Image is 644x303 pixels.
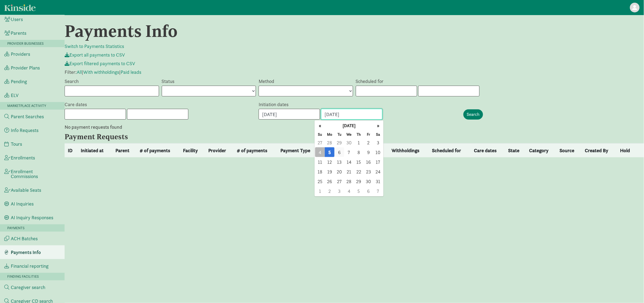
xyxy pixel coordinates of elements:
[354,167,364,176] span: 22
[11,65,40,70] span: Provider Plans
[582,144,617,158] th: Created By
[325,176,335,186] span: 26
[259,101,288,108] label: Initiation dates
[344,176,354,186] span: 28
[364,147,373,157] span: 9
[180,144,205,158] th: Facility
[11,31,26,36] span: Parents
[364,186,373,196] span: 6
[11,169,60,179] span: Enrollment Commissions
[7,103,46,108] span: Marketplace Activity
[121,69,141,75] a: Paid leads
[65,133,215,141] h4: Payment Requests
[65,60,135,67] a: Export filtered payments to CSV
[354,157,364,167] span: 15
[65,69,644,75] p: Filter: | |
[11,188,41,193] span: Available Seats
[335,138,344,147] span: 29
[356,78,384,85] label: Scheduled for
[315,167,325,176] span: 18
[277,144,320,158] th: Payment Type
[373,157,383,167] span: 17
[364,157,373,167] span: 16
[7,41,44,46] span: Provider Businesses
[354,176,364,186] span: 29
[364,138,373,147] span: 2
[162,78,175,85] label: Status
[344,138,354,147] span: 30
[259,78,274,85] label: Method
[11,236,38,241] span: ACH Batches
[344,157,354,167] span: 14
[373,186,383,196] span: 7
[373,121,383,131] button: »
[373,138,383,147] span: 3
[373,167,383,176] span: 24
[11,201,34,206] span: AI Inquiries
[11,264,48,269] span: Financial reporting
[354,186,364,196] span: 5
[335,167,344,176] span: 20
[335,157,344,167] span: 13
[325,121,373,131] button: [DATE]
[344,186,354,196] span: 4
[234,144,277,158] th: # of payments
[315,157,325,167] span: 11
[65,78,79,85] label: Search
[315,138,325,147] span: 27
[11,79,27,84] span: Pending
[315,186,325,196] span: 1
[65,52,125,58] a: Export all payments to CSV
[112,144,136,158] th: Parent
[77,69,82,75] a: All
[526,144,557,158] th: Category
[557,144,582,158] th: Source
[354,147,364,157] span: 8
[11,128,38,133] span: Info Requests
[354,138,364,147] span: 1
[315,176,325,186] span: 25
[11,215,53,220] span: AI Inquiry Responses
[364,167,373,176] span: 23
[65,43,124,49] a: Switch to Payments Statistics
[65,124,122,130] strong: No payment requests found
[11,142,22,147] span: Tours
[11,114,44,119] span: Parent Searches
[11,52,30,57] span: Providers
[11,250,41,255] span: Payments Info
[83,69,119,75] a: With withholdings
[354,131,364,138] span: Th
[471,144,505,158] th: Care dates
[325,157,335,167] span: 12
[7,226,24,230] span: Payments
[364,176,373,186] span: 30
[65,101,87,108] label: Care dates
[325,131,335,138] span: Mo
[335,131,344,138] span: Tu
[335,147,344,157] span: 6
[65,22,513,41] h1: Payments Info
[325,167,335,176] span: 19
[429,144,471,158] th: Scheduled for
[364,131,373,138] span: Fr
[373,131,383,138] span: Sa
[325,138,335,147] span: 28
[78,144,112,158] th: Initiated at
[617,144,636,158] th: Hold
[325,186,335,196] span: 2
[335,186,344,196] span: 3
[335,176,344,186] span: 27
[11,93,19,98] span: ELV
[617,277,644,303] iframe: Chat Widget
[7,274,39,279] span: Finding Facilities
[373,147,383,157] span: 10
[463,109,483,120] input: Search
[205,144,234,158] th: Provider
[344,131,354,138] span: We
[11,285,45,290] span: Caregiver search
[11,155,35,160] span: Enrollments
[136,144,180,158] th: # of payments
[344,167,354,176] span: 21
